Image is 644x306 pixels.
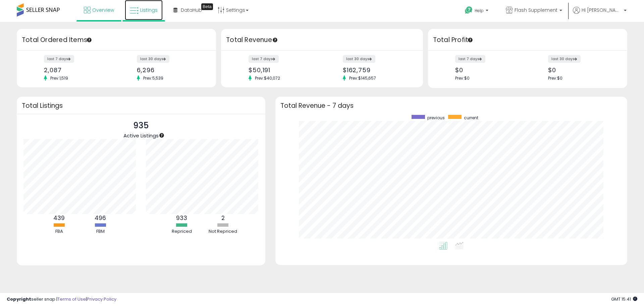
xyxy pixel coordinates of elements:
[7,296,31,302] strong: Copyright
[123,132,159,139] span: Active Listings
[44,67,111,74] div: 2,087
[140,7,158,13] span: Listings
[159,132,165,138] div: Tooltip anchor
[427,115,445,121] span: previous
[467,37,473,43] div: Tooltip anchor
[226,35,418,45] h3: Total Revenue
[455,67,523,74] div: $0
[548,67,615,74] div: $0
[611,296,637,302] span: 2025-09-9 15:41 GMT
[203,228,243,235] div: Not Repriced
[137,55,169,63] label: last 30 days
[39,228,79,235] div: FBA
[44,55,74,63] label: last 7 days
[53,214,65,222] b: 439
[249,67,317,74] div: $50,191
[548,75,562,81] span: Prev: $0
[47,75,71,81] span: Prev: 1,519
[80,228,120,235] div: FBM
[95,214,106,222] b: 496
[137,67,204,74] div: 6,296
[22,103,260,108] h3: Total Listings
[582,7,622,13] span: Hi [PERSON_NAME]
[252,75,283,81] span: Prev: $40,072
[465,6,473,14] i: Get Help
[464,115,478,121] span: current
[7,296,116,303] div: seller snap | |
[162,228,202,235] div: Repriced
[515,7,557,13] span: Flash Supplement
[176,214,187,222] b: 933
[573,7,627,22] a: Hi [PERSON_NAME]
[455,75,470,81] span: Prev: $0
[92,7,114,13] span: Overview
[343,55,375,63] label: last 30 days
[57,296,86,302] a: Terms of Use
[343,67,411,74] div: $162,759
[123,119,159,132] p: 935
[346,75,379,81] span: Prev: $145,657
[272,37,278,43] div: Tooltip anchor
[86,37,92,43] div: Tooltip anchor
[548,55,581,63] label: last 30 days
[87,296,116,302] a: Privacy Policy
[22,35,211,45] h3: Total Ordered Items
[181,7,202,13] span: DataHub
[221,214,225,222] b: 2
[249,55,279,63] label: last 7 days
[433,35,622,45] h3: Total Profit
[475,8,484,13] span: Help
[140,75,167,81] span: Prev: 5,539
[460,1,495,22] a: Help
[280,103,622,108] h3: Total Revenue - 7 days
[455,55,485,63] label: last 7 days
[201,3,213,10] div: Tooltip anchor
